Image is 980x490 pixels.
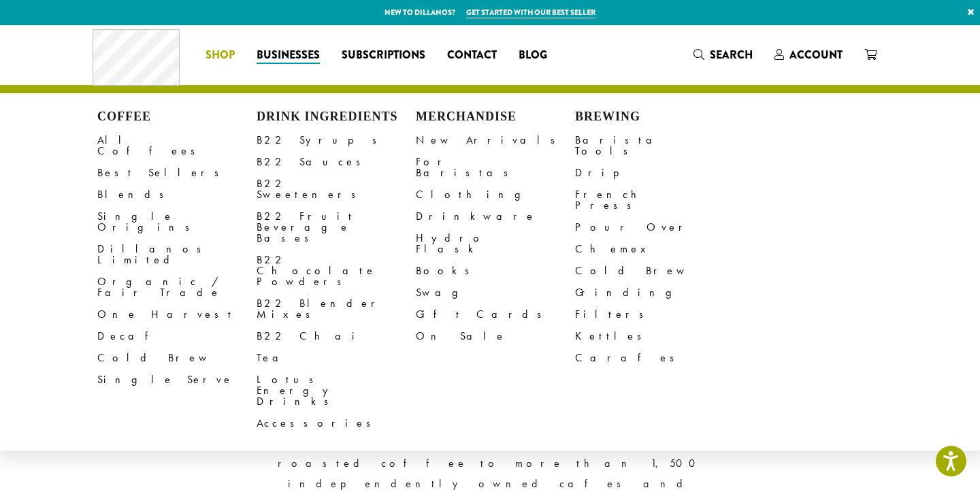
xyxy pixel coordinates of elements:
[342,47,425,64] span: Subscriptions
[257,173,416,206] a: B22 Sweeteners
[257,325,416,347] a: B22 Chai
[97,110,257,125] h4: Coffee
[416,325,575,347] a: On Sale
[416,151,575,184] a: For Baristas
[683,44,764,66] a: Search
[575,260,734,282] a: Cold Brew
[416,227,575,260] a: Hydro Flask
[575,325,734,347] a: Kettles
[97,325,257,347] a: Decaf
[97,162,257,184] a: Best Sellers
[466,7,595,18] a: Get started with our best seller
[710,47,753,63] span: Search
[416,260,575,282] a: Books
[206,47,235,64] span: Shop
[257,129,416,151] a: B22 Syrups
[416,304,575,325] a: Gift Cards
[257,412,416,434] a: Accessories
[789,47,843,63] span: Account
[97,369,257,391] a: Single Serve
[257,110,416,125] h4: Drink Ingredients
[97,129,257,162] a: All Coffees
[257,293,416,325] a: B22 Blender Mixes
[97,206,257,238] a: Single Origins
[575,162,734,184] a: Drip
[257,47,320,64] span: Businesses
[519,47,547,64] span: Blog
[97,184,257,206] a: Blends
[447,47,497,64] span: Contact
[195,44,246,66] a: Shop
[416,110,575,125] h4: Merchandise
[97,304,257,325] a: One Harvest
[575,184,734,216] a: French Press
[575,129,734,162] a: Barista Tools
[257,369,416,412] a: Lotus Energy Drinks
[416,184,575,206] a: Clothing
[575,238,734,260] a: Chemex
[416,206,575,227] a: Drinkware
[575,110,734,125] h4: Brewing
[257,249,416,293] a: B22 Chocolate Powders
[416,129,575,151] a: New Arrivals
[257,206,416,249] a: B22 Fruit Beverage Bases
[97,271,257,304] a: Organic / Fair Trade
[257,347,416,369] a: Tea
[416,282,575,304] a: Swag
[257,151,416,173] a: B22 Sauces
[97,238,257,271] a: Dillanos Limited
[575,347,734,369] a: Carafes
[575,282,734,304] a: Grinding
[575,216,734,238] a: Pour Over
[97,347,257,369] a: Cold Brew
[575,304,734,325] a: Filters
